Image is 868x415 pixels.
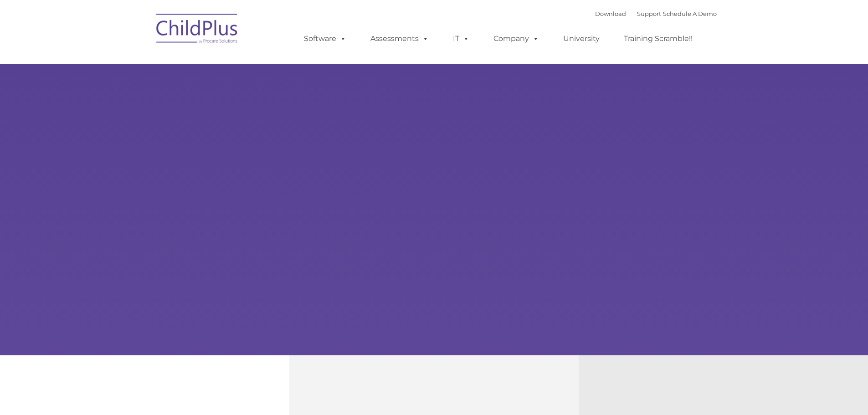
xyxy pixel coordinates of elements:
[444,30,478,48] a: IT
[152,7,243,53] img: ChildPlus by Procare Solutions
[595,10,717,17] font: |
[615,30,702,48] a: Training Scramble!!
[595,10,626,17] a: Download
[663,10,717,17] a: Schedule A Demo
[637,10,661,17] a: Support
[554,30,609,48] a: University
[295,30,355,48] a: Software
[361,30,438,48] a: Assessments
[484,30,548,48] a: Company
